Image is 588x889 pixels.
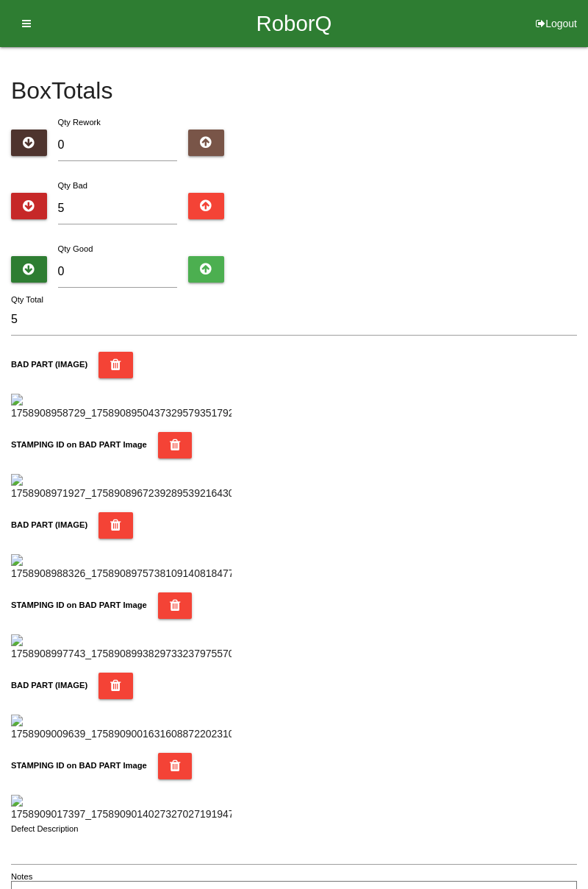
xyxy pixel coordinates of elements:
[11,681,87,690] b: BAD PART (IMAGE)
[11,554,232,581] img: 1758908988326_1758908975738109140818477636846.jpg
[158,753,193,779] button: STAMPING ID on BAD PART Image
[98,352,133,378] button: BAD PART (IMAGE)
[11,394,232,421] img: 1758908958729_17589089504373295793517925487703.jpg
[158,432,193,458] button: STAMPING ID on BAD PART Image
[11,360,87,369] b: BAD PART (IMAGE)
[11,871,32,883] label: Notes
[11,474,232,501] img: 1758908971927_17589089672392895392164303973511.jpg
[11,294,43,306] label: Qty Total
[98,512,133,539] button: BAD PART (IMAGE)
[11,440,147,449] b: STAMPING ID on BAD PART Image
[58,118,101,127] label: Qty Rework
[58,181,87,190] label: Qty Bad
[11,78,577,104] h4: Box Totals
[158,592,193,619] button: STAMPING ID on BAD PART Image
[11,761,147,770] b: STAMPING ID on BAD PART Image
[11,823,79,835] label: Defect Description
[98,673,133,699] button: BAD PART (IMAGE)
[11,795,232,822] img: 1758909017397_17589090140273270271919477929569.jpg
[11,715,232,742] img: 1758909009639_17589090016316088722023104279892.jpg
[11,601,147,609] b: STAMPING ID on BAD PART Image
[11,520,87,529] b: BAD PART (IMAGE)
[11,634,232,662] img: 1758908997743_17589089938297332379755704350588.jpg
[58,244,93,253] label: Qty Good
